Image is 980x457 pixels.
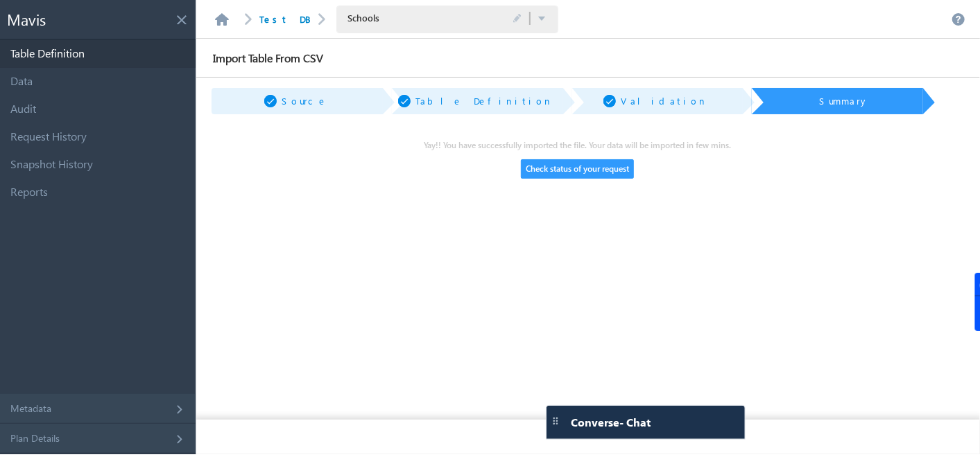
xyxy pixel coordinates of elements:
[538,12,547,26] button: Click to switch tables
[621,95,707,107] span: Validation
[820,95,870,107] span: Summary
[571,416,651,429] span: Converse - Chat
[205,139,949,152] div: Yay!! You have successfully imported the file. Your data will be imported in few mins.
[415,95,553,107] span: Table Definition
[550,415,561,427] img: carter-drag
[259,12,311,26] div: Test DB
[347,12,486,24] span: Schools
[259,13,311,25] a: Test DB
[952,12,965,26] a: Help documentation for this page.
[513,13,522,24] span: Click to Edit
[521,159,634,179] button: Check status of your request
[196,41,341,75] label: Import Table From CSV
[282,95,327,107] span: Source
